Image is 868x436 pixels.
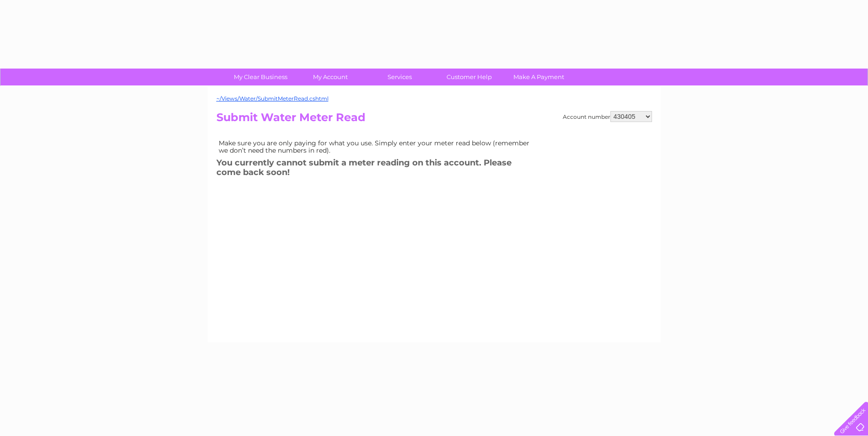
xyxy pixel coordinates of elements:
[216,156,537,181] h3: You currently cannot submit a meter reading on this account. Please come back soon!
[216,111,652,128] h2: Submit Water Meter Read
[216,95,329,102] a: ~/Views/Water/SubmitMeterRead.cshtml
[563,111,652,122] div: Account number
[292,69,368,85] a: My Account
[431,69,507,85] a: Customer Help
[501,69,577,85] a: Make A Payment
[362,69,437,85] a: Services
[223,69,298,85] a: My Clear Business
[216,137,537,156] td: Make sure you are only paying for what you use. Simply enter your meter read below (remember we d...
